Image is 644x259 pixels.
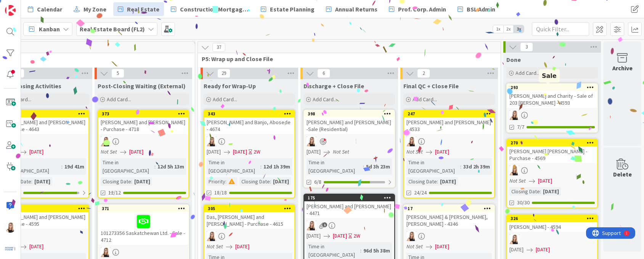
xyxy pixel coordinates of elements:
i: Not Set [509,177,526,184]
div: 326 [511,216,597,221]
div: 1 [40,3,42,9]
a: Real Estate [113,2,164,16]
img: DB [307,220,316,230]
div: 305 [204,205,294,212]
div: DB [304,220,394,230]
div: Time in [GEOGRAPHIC_DATA] [406,158,460,175]
span: 3 [520,42,533,52]
span: : [460,162,461,171]
span: : [61,162,63,171]
div: [PERSON_NAME] and Charity - Sale of 203 [PERSON_NAME] - 4593 [507,91,597,108]
div: 17 [408,206,494,211]
a: My Zone [69,2,111,16]
div: 305Das, [PERSON_NAME] and [PERSON_NAME] - Purchase - 4615 [204,205,294,229]
i: Not Set [406,148,423,155]
div: DB [204,231,294,241]
a: 398[PERSON_NAME] and [PERSON_NAME] -Sale (Residential)DB[DATE]Not SetTime in [GEOGRAPHIC_DATA]:5d... [304,110,395,188]
span: Add Card... [213,96,237,103]
a: 373[PERSON_NAME] and [PERSON_NAME] - Purchase - 4718DBNot Set[DATE]Time in [GEOGRAPHIC_DATA]:12d ... [98,110,189,198]
div: 175[PERSON_NAME] and [PERSON_NAME] - 4471 [304,194,394,218]
div: 398[PERSON_NAME] and [PERSON_NAME] -Sale (Residential) [304,110,394,134]
div: 398 [304,110,394,117]
span: P5: Wrap up and Close File [202,55,491,63]
div: Closing Date [509,187,540,196]
span: 30/30 [517,199,530,207]
span: BSL Admin [467,5,495,14]
span: 6 [317,69,330,78]
div: 323 [2,111,88,117]
span: 1x [493,25,503,33]
div: Time in [GEOGRAPHIC_DATA] [207,158,260,175]
div: 101273356 Saskatchewan Ltd. - Sale - 4712 [98,212,188,245]
div: [PERSON_NAME] and [PERSON_NAME] -Sale (Residential) [304,117,394,134]
div: DB [507,234,597,244]
span: 12/12 [108,189,121,197]
img: DB [207,231,217,241]
a: BSL Admin [453,2,500,16]
div: 371 [102,206,188,211]
div: 294 [2,206,88,211]
span: 3x [514,25,524,33]
span: [DATE] [207,148,221,156]
span: [DATE] [233,148,247,156]
span: : [540,187,541,196]
span: [DATE] [129,148,143,156]
img: Visit kanbanzone.com [5,5,16,16]
span: [DATE] [509,246,524,254]
span: Real Estate [127,5,159,14]
div: 17[PERSON_NAME] & [PERSON_NAME], [PERSON_NAME] - 4346 [404,205,494,229]
img: DB [101,136,111,146]
a: Construction Mortgages - Draws [166,2,254,16]
div: 326[PERSON_NAME] - 4594 [507,215,597,232]
span: Add Card... [413,96,437,103]
span: Done [506,56,521,63]
span: [DATE] [235,243,249,251]
div: 2W [254,148,260,156]
div: 270 [511,140,597,146]
div: Closing Date [101,177,131,186]
i: Not Set [101,148,117,155]
div: Time in [GEOGRAPHIC_DATA] [101,158,154,175]
a: Calendar [23,2,67,16]
span: Annual Returns [335,5,377,14]
div: 247[PERSON_NAME] and [PERSON_NAME] - 4533 [404,110,494,134]
a: Prof. Corp. Admin [384,2,451,16]
span: : [270,177,271,186]
span: Discharge + Close File [304,82,364,90]
span: Estate Planning [270,5,315,14]
div: 5d 3h 23m [364,162,392,171]
div: 343 [204,110,294,117]
div: [DATE] [271,177,291,186]
div: [PERSON_NAME] - 4594 [507,222,597,232]
div: 293[PERSON_NAME] and Charity - Sale of 203 [PERSON_NAME] - 4593 [507,84,597,108]
div: DB [204,136,294,146]
div: DB [98,136,188,146]
div: [DATE] [32,177,52,186]
div: 293 [507,84,597,91]
span: : [131,177,132,186]
div: 371101273356 Saskatchewan Ltd. - Sale - 4712 [98,205,188,245]
span: Support [16,1,35,10]
div: 343 [208,111,294,117]
span: Ready for Wrap-Up [204,82,256,90]
a: 270[PERSON_NAME] [PERSON_NAME] - Purchase - 4569DBNot Set[DATE]Closing Date:[DATE]30/30 [506,139,598,208]
span: [DATE] [29,148,43,156]
span: My Zone [84,5,106,14]
div: 96d 5h 38m [361,246,392,255]
input: Quick Filter... [532,22,589,36]
span: 2x [503,25,514,33]
div: 270[PERSON_NAME] [PERSON_NAME] - Purchase - 4569 [507,139,597,163]
div: 247 [404,110,494,117]
i: Not Set [406,243,423,250]
h5: Sale [542,72,557,79]
div: 12d 1h 39m [262,162,292,171]
div: 17 [404,205,494,212]
div: 175 [308,195,394,201]
div: [PERSON_NAME] [PERSON_NAME] - Purchase - 4569 [507,146,597,163]
i: Not Set [333,148,349,155]
img: DB [509,165,519,175]
span: Calendar [37,5,62,14]
div: 305 [208,206,294,211]
div: [PERSON_NAME] and [PERSON_NAME] - 4471 [304,201,394,218]
img: DB [406,136,416,146]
